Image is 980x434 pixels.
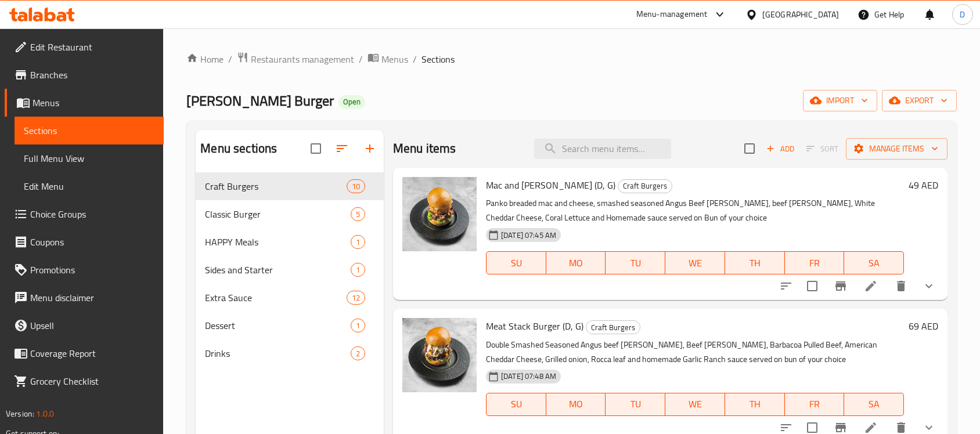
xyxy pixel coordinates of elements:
[30,319,154,332] span: Upsell
[909,318,938,334] h6: 69 AED
[665,251,725,274] button: WE
[351,265,365,276] span: 1
[421,52,455,66] span: Sections
[5,256,164,284] a: Promotions
[24,124,154,138] span: Sections
[586,321,640,334] span: Craft Burgers
[882,90,957,111] button: export
[864,279,878,293] a: Edit menu item
[846,138,947,160] button: Manage items
[496,371,561,382] span: [DATE] 07:48 AM
[737,136,762,161] span: Select section
[790,396,840,413] span: FR
[606,251,665,274] button: TU
[36,406,54,421] span: 1.0.0
[849,396,899,413] span: SA
[15,144,164,172] a: Full Menu View
[827,272,855,300] button: Branch-specific-item
[186,88,334,114] span: [PERSON_NAME] Burger
[5,89,164,117] a: Menus
[186,52,957,67] nav: breadcrumb
[534,139,671,159] input: search
[351,346,365,360] div: items
[351,235,365,249] div: items
[725,393,785,416] button: TH
[5,312,164,339] a: Upsell
[196,168,384,372] nav: Menu sections
[33,96,154,110] span: Menus
[618,179,672,193] div: Craft Burgers
[196,312,384,339] div: Dessert1
[909,177,938,193] h6: 49 AED
[30,291,154,305] span: Menu disclaimer
[196,284,384,312] div: Extra Sauce12
[491,396,542,413] span: SU
[205,263,351,277] span: Sides and Starter
[328,135,356,162] span: Sort sections
[351,209,365,220] span: 5
[665,393,725,416] button: WE
[812,93,868,108] span: import
[24,179,154,193] span: Edit Menu
[196,228,384,256] div: HAPPY Meals1
[30,68,154,82] span: Branches
[205,207,351,221] span: Classic Burger
[205,291,346,305] span: Extra Sauce
[351,319,365,332] div: items
[6,406,34,421] span: Version:
[960,8,965,21] span: D
[351,320,365,331] span: 1
[486,317,583,335] span: Meat Stack Burger (D, G)
[725,251,785,274] button: TH
[205,179,346,193] span: Craft Burgers
[546,393,606,416] button: MO
[30,346,154,360] span: Coverage Report
[486,176,615,194] span: Mac and [PERSON_NAME] (D, G)
[200,140,277,157] h2: Menu sections
[486,196,904,225] p: Panko breaded mac and cheese, smashed seasoned Angus Beef [PERSON_NAME], beef [PERSON_NAME], Whit...
[800,274,824,298] span: Select to update
[347,291,365,305] div: items
[413,52,417,66] li: /
[338,97,365,107] span: Open
[610,396,661,413] span: TU
[196,339,384,367] div: Drinks2
[196,256,384,284] div: Sides and Starter1
[347,179,365,193] div: items
[486,393,546,416] button: SU
[730,255,780,272] span: TH
[351,263,365,277] div: items
[5,228,164,256] a: Coupons
[618,179,672,193] span: Craft Burgers
[393,140,456,157] h2: Menu items
[347,181,365,192] span: 10
[15,117,164,144] a: Sections
[491,255,542,272] span: SU
[5,61,164,89] a: Branches
[765,142,796,155] span: Add
[785,251,845,274] button: FR
[486,251,546,274] button: SU
[496,230,561,241] span: [DATE] 07:45 AM
[30,40,154,54] span: Edit Restaurant
[196,172,384,200] div: Craft Burgers10
[237,52,354,67] a: Restaurants management
[30,235,154,249] span: Coupons
[196,200,384,228] div: Classic Burger5
[351,237,365,248] span: 1
[351,207,365,221] div: items
[5,200,164,228] a: Choice Groups
[670,255,720,272] span: WE
[844,251,904,274] button: SA
[304,136,328,161] span: Select all sections
[24,151,154,165] span: Full Menu View
[205,319,351,332] span: Dessert
[546,251,606,274] button: MO
[351,348,365,359] span: 2
[762,8,839,21] div: [GEOGRAPHIC_DATA]
[30,263,154,277] span: Promotions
